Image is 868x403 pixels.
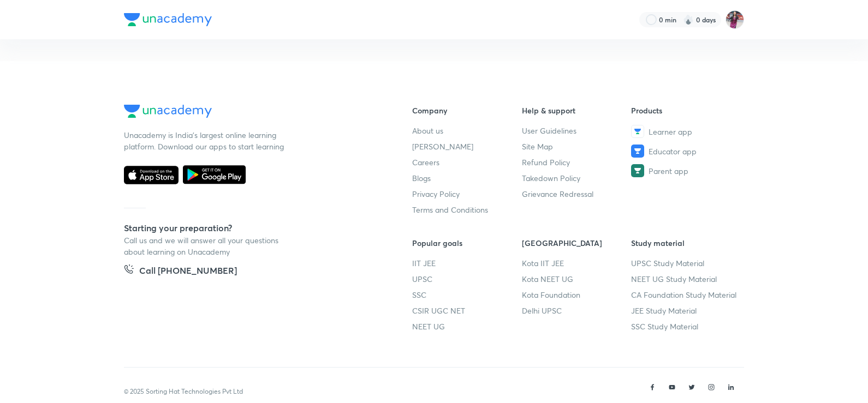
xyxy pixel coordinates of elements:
a: Company Logo [124,105,377,121]
h5: Call [PHONE_NUMBER] [139,264,237,279]
a: Kota NEET UG [522,273,632,285]
h5: Starting your preparation? [124,221,377,234]
h6: Study material [631,237,741,249]
a: NEET UG Study Material [631,273,741,285]
h6: Help & support [522,105,632,116]
h6: Products [631,105,741,116]
span: Careers [412,157,439,168]
a: Refund Policy [522,157,632,168]
a: Educator app [631,145,741,158]
a: UPSC [412,273,522,285]
img: streak [683,14,694,25]
span: Learner app [649,126,692,137]
p: Call us and we will answer all your questions about learning on Unacademy [124,234,288,257]
a: Site Map [522,141,632,152]
img: Company Logo [124,105,212,118]
a: Careers [412,157,522,168]
a: SSC [412,289,522,300]
p: © 2025 Sorting Hat Technologies Pvt Ltd [124,387,243,396]
a: SSC Study Material [631,321,741,332]
a: Call [PHONE_NUMBER] [124,264,237,279]
a: IIT JEE [412,257,522,269]
span: Parent app [649,165,688,177]
h6: Company [412,105,522,116]
a: Terms and Conditions [412,204,522,215]
a: Blogs [412,172,522,184]
a: NEET UG [412,321,522,332]
img: Company Logo [124,13,212,26]
a: Learner app [631,125,741,138]
h6: Popular goals [412,237,522,249]
a: Kota IIT JEE [522,257,632,269]
a: Parent app [631,164,741,177]
h6: [GEOGRAPHIC_DATA] [522,237,632,249]
a: About us [412,125,522,136]
a: UPSC Study Material [631,257,741,269]
a: Grievance Redressal [522,188,632,200]
a: Kota Foundation [522,289,632,300]
img: Educator app [631,145,644,158]
a: JEE Study Material [631,305,741,316]
a: Privacy Policy [412,188,522,200]
img: Parent app [631,164,644,177]
img: Learner app [631,125,644,138]
a: Takedown Policy [522,172,632,184]
a: Delhi UPSC [522,305,632,316]
a: User Guidelines [522,125,632,136]
span: Educator app [649,146,697,157]
a: CSIR UGC NET [412,305,522,316]
p: Unacademy is India’s largest online learning platform. Download our apps to start learning [124,129,288,152]
a: CA Foundation Study Material [631,289,741,300]
a: [PERSON_NAME] [412,141,522,152]
img: kumud sharma [726,10,744,29]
